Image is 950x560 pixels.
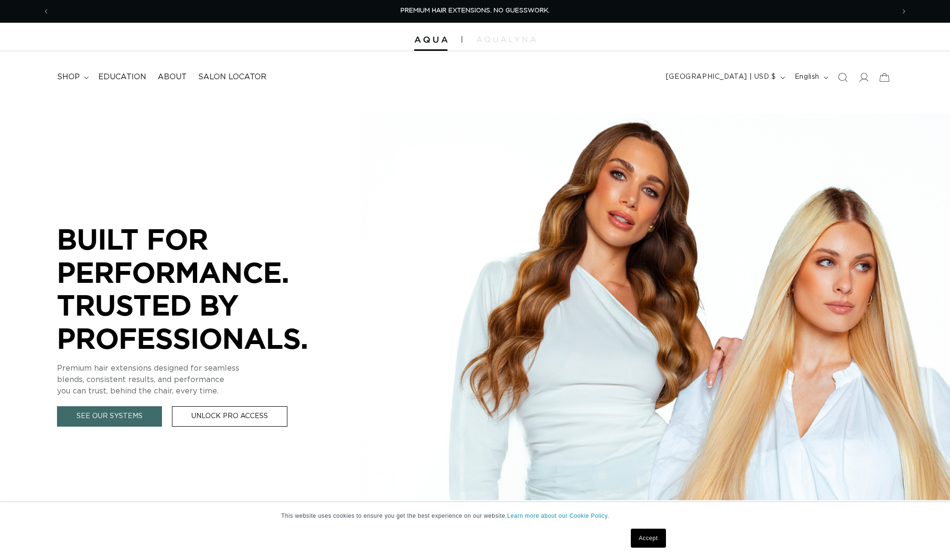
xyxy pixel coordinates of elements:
[400,8,550,14] span: PREMIUM HAIR EXTENSIONS. NO GUESSWORK.
[57,406,162,427] a: See Our Systems
[631,529,666,548] a: Accept
[832,67,853,88] summary: Search
[893,2,914,20] button: Next announcement
[660,68,789,86] button: [GEOGRAPHIC_DATA] | USD $
[281,512,669,520] p: This website uses cookies to ensure you get the best experience on our website.
[795,72,819,82] span: English
[172,406,287,427] a: Unlock Pro Access
[666,72,776,82] span: [GEOGRAPHIC_DATA] | USD $
[57,72,80,82] span: shop
[414,37,447,43] img: Aqua Hair Extensions
[198,72,266,82] span: Salon Locator
[57,363,342,397] p: Premium hair extensions designed for seamless blends, consistent results, and performance you can...
[789,68,832,86] button: English
[51,66,93,88] summary: shop
[192,66,272,88] a: Salon Locator
[98,72,146,82] span: Education
[152,66,192,88] a: About
[476,37,536,42] img: aqualyna.com
[36,2,57,20] button: Previous announcement
[93,66,152,88] a: Education
[57,223,342,355] p: BUILT FOR PERFORMANCE. TRUSTED BY PROFESSIONALS.
[158,72,187,82] span: About
[507,513,609,519] a: Learn more about our Cookie Policy.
